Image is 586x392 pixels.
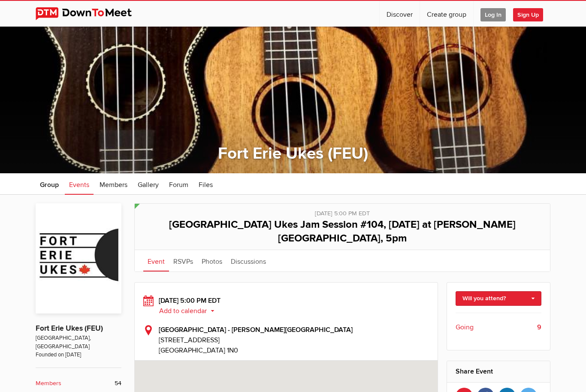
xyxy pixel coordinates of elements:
div: [DATE] 5:00 PM EDT [143,204,541,218]
a: Fort Erie Ukes (FEU) [218,144,368,163]
img: Fort Erie Ukes (FEU) [36,203,121,314]
div: [DATE] 5:00 PM EDT [143,296,429,316]
span: Events [69,181,89,189]
a: Photos [197,250,227,271]
span: [STREET_ADDRESS] [159,335,429,345]
span: Gallery [138,181,159,189]
a: Forum [165,173,193,195]
span: Founded on [DATE] [36,351,121,359]
span: Going [456,322,474,332]
span: Group [40,181,59,189]
span: Forum [169,181,188,189]
b: 9 [537,322,541,332]
a: Event [143,250,169,271]
a: Members 54 [36,379,121,388]
a: Sign Up [513,1,550,27]
span: Log In [480,8,506,21]
h2: Share Event [456,361,542,382]
a: Events [65,173,94,195]
a: Group [36,173,63,195]
a: Create group [420,1,473,27]
span: [GEOGRAPHIC_DATA] 1N0 [159,346,238,355]
a: Discussions [227,250,270,271]
b: [GEOGRAPHIC_DATA] - [PERSON_NAME][GEOGRAPHIC_DATA] [159,326,353,334]
span: Files [199,181,213,189]
span: Sign Up [513,8,543,21]
a: Will you attend? [456,291,542,306]
a: Log In [474,1,513,27]
img: DownToMeet [36,7,145,20]
a: Files [194,173,217,195]
a: Discover [380,1,420,27]
a: Gallery [133,173,163,195]
span: Members [100,181,127,189]
button: Add to calendar [159,307,221,315]
a: Members [95,173,132,195]
span: 54 [115,379,121,388]
span: [GEOGRAPHIC_DATA] Ukes Jam Session #104, [DATE] at [PERSON_NAME][GEOGRAPHIC_DATA], 5pm [169,218,516,244]
a: Fort Erie Ukes (FEU) [36,324,103,333]
b: Members [36,379,61,388]
a: RSVPs [169,250,197,271]
span: [GEOGRAPHIC_DATA], [GEOGRAPHIC_DATA] [36,334,121,351]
